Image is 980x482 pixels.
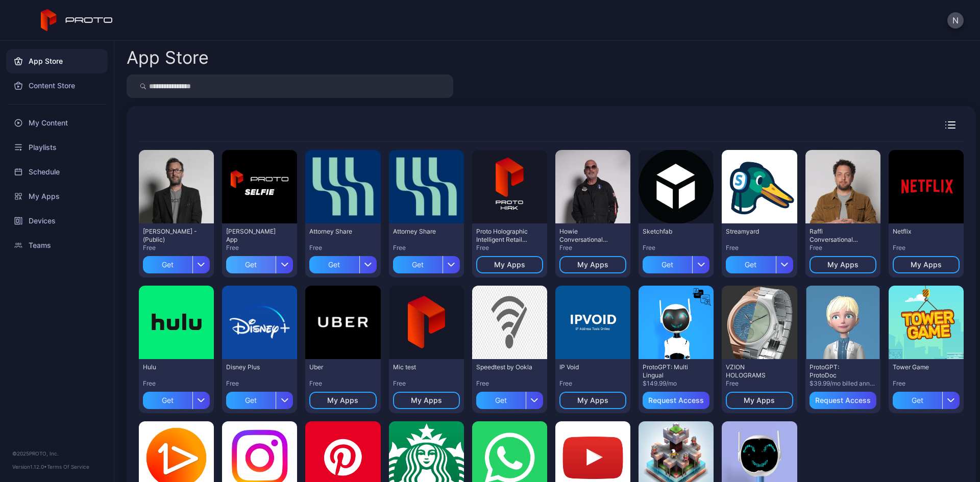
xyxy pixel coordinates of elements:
[559,256,626,273] button: My Apps
[893,227,949,236] div: Netflix
[476,379,543,388] div: Free
[648,396,704,404] div: Request Access
[309,252,376,273] button: Get
[226,244,293,252] div: Free
[226,379,293,388] div: Free
[726,244,793,252] div: Free
[643,392,709,409] button: Request Access
[810,256,876,273] button: My Apps
[577,261,608,269] div: My Apps
[6,73,108,98] a: Content Store
[810,363,866,379] div: ProtoGPT: ProtoDoc
[559,227,616,244] div: Howie Conversational Persona - (Proto Internal)
[143,363,199,371] div: Hulu
[726,392,793,409] button: My Apps
[393,244,460,252] div: Free
[309,227,365,236] div: Attorney Share
[12,464,47,470] span: Version 1.12.0 •
[643,379,709,388] div: $149.99/mo
[309,392,376,409] button: My Apps
[6,209,108,233] a: Devices
[393,392,460,409] button: My Apps
[815,396,871,404] div: Request Access
[226,252,293,273] button: Get
[726,363,782,379] div: VZION HOLOGRAMS
[393,227,449,236] div: Attorney Share
[393,252,460,273] button: Get
[494,261,525,269] div: My Apps
[643,252,709,273] button: Get
[309,379,376,388] div: Free
[476,363,532,371] div: Speedtest by Ookla
[559,392,626,409] button: My Apps
[309,256,359,273] div: Get
[12,449,102,458] div: © 2025 PROTO, Inc.
[309,363,365,371] div: Uber
[476,388,543,409] button: Get
[893,244,960,252] div: Free
[476,227,532,244] div: Proto Holographic Intelligent Retail Kiosk (HIRK)
[476,256,543,273] button: My Apps
[6,160,108,184] a: Schedule
[393,379,460,388] div: Free
[309,244,376,252] div: Free
[6,184,108,209] a: My Apps
[744,396,775,404] div: My Apps
[726,256,775,273] div: Get
[476,244,543,252] div: Free
[827,261,859,269] div: My Apps
[893,388,960,409] button: Get
[911,261,942,269] div: My Apps
[577,396,608,404] div: My Apps
[411,396,442,404] div: My Apps
[726,379,793,388] div: Free
[226,363,282,371] div: Disney Plus
[393,363,449,371] div: Mic test
[476,392,526,409] div: Get
[893,379,960,388] div: Free
[143,379,210,388] div: Free
[6,111,108,135] a: My Content
[143,392,192,409] div: Get
[127,49,209,66] div: App Store
[643,256,692,273] div: Get
[143,256,192,273] div: Get
[226,388,293,409] button: Get
[893,256,960,273] button: My Apps
[893,392,942,409] div: Get
[393,256,443,273] div: Get
[143,388,210,409] button: Get
[810,244,876,252] div: Free
[226,227,282,244] div: David Selfie App
[893,363,949,371] div: Tower Game
[559,363,616,371] div: IP Void
[643,244,709,252] div: Free
[559,244,626,252] div: Free
[559,379,626,388] div: Free
[143,227,199,244] div: David N Persona - (Public)
[643,363,699,379] div: ProtoGPT: Multi Lingual
[226,256,276,273] div: Get
[6,135,108,160] a: Playlists
[143,244,210,252] div: Free
[643,227,699,236] div: Sketchfab
[810,392,876,409] button: Request Access
[226,392,276,409] div: Get
[726,227,782,236] div: Streamyard
[143,252,210,273] button: Get
[6,49,108,73] a: App Store
[327,396,358,404] div: My Apps
[6,233,108,258] a: Teams
[947,12,964,29] button: N
[810,379,876,388] div: $39.99/mo billed annually
[47,464,89,470] a: Terms Of Service
[726,252,793,273] button: Get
